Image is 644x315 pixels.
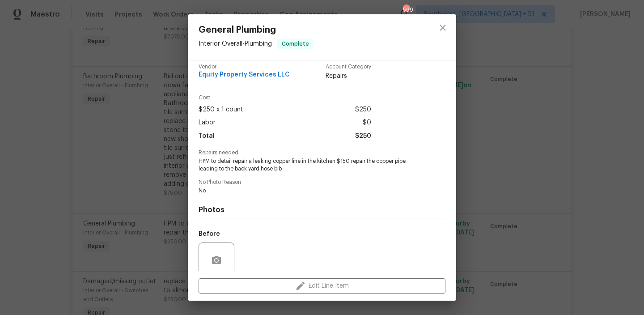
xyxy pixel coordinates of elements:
span: Complete [278,39,313,48]
span: Repairs needed [199,150,445,156]
span: General Plumbing [199,25,314,35]
div: 599 [403,5,409,14]
span: $0 [363,116,371,129]
span: $250 x 1 count [199,103,243,116]
span: Equity Property Services LLC [199,72,290,78]
h5: Before [199,231,220,237]
span: No [199,187,421,195]
span: HPM to detail repair a leaking copper line in the kitchen $150 repair the copper pipe leading to ... [199,157,421,173]
span: Account Category [326,64,371,70]
h4: Photos [199,205,445,214]
span: Interior Overall - Plumbing [199,41,272,47]
button: close [432,17,453,38]
span: Cost [199,95,371,101]
span: Vendor [199,64,290,70]
span: $250 [355,103,371,116]
span: Labor [199,116,216,129]
span: $250 [355,130,371,143]
span: Total [199,130,215,143]
span: No Photo Reason [199,179,445,185]
span: Repairs [326,72,371,81]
